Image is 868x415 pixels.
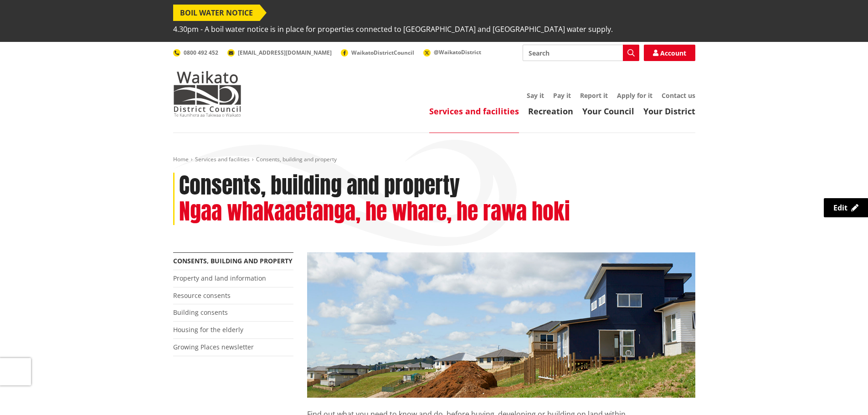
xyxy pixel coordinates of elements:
[580,91,608,100] a: Report it
[173,156,695,164] nav: breadcrumb
[341,49,414,56] a: WaikatoDistrictCouncil
[824,198,868,217] a: Edit
[195,155,250,163] a: Services and facilities
[423,48,481,56] a: @WaikatoDistrict
[644,45,695,61] a: Account
[173,5,260,21] span: BOIL WATER NOTICE
[173,21,613,37] span: 4.30pm - A boil water notice is in place for properties connected to [GEOGRAPHIC_DATA] and [GEOGR...
[582,106,634,117] a: Your Council
[434,48,481,56] span: @WaikatoDistrict
[256,155,337,163] span: Consents, building and property
[528,106,573,117] a: Recreation
[227,49,332,56] a: [EMAIL_ADDRESS][DOMAIN_NAME]
[179,199,570,225] h2: Ngaa whakaaetanga, he whare, he rawa hoki
[173,308,228,317] a: Building consents
[553,91,571,100] a: Pay it
[179,173,460,199] h1: Consents, building and property
[833,203,847,213] span: Edit
[662,91,695,100] a: Contact us
[307,252,695,398] img: Land-and-property-landscape
[617,91,652,100] a: Apply for it
[173,291,231,300] a: Resource consents
[238,49,332,56] span: [EMAIL_ADDRESS][DOMAIN_NAME]
[523,45,639,61] input: Search input
[173,71,241,117] img: Waikato District Council - Te Kaunihera aa Takiwaa o Waikato
[351,49,414,56] span: WaikatoDistrictCouncil
[184,49,218,56] span: 0800 492 452
[173,274,266,282] a: Property and land information
[173,325,243,334] a: Housing for the elderly
[527,91,544,100] a: Say it
[643,106,695,117] a: Your District
[173,343,254,351] a: Growing Places newsletter
[429,106,519,117] a: Services and facilities
[173,49,218,56] a: 0800 492 452
[173,256,293,265] a: Consents, building and property
[173,155,189,163] a: Home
